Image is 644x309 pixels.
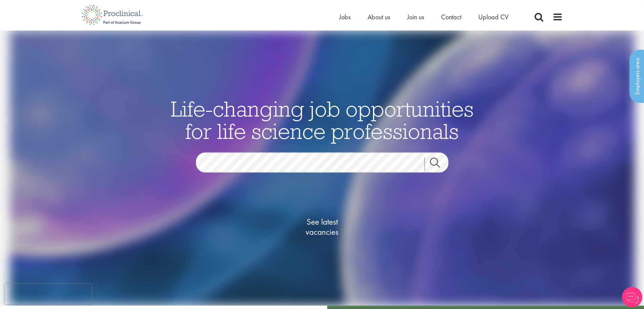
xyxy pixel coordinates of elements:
[424,157,454,171] a: Job search submit button
[9,30,635,306] img: candidate home
[478,13,508,21] a: Upload CV
[171,95,474,144] span: Life-changing job opportunities for life science professionals
[368,13,390,21] a: About us
[441,13,461,21] a: Contact
[407,13,424,21] a: Join us
[622,287,642,307] img: Chatbot
[5,284,91,304] iframe: reCAPTCHA
[339,13,351,21] a: Jobs
[288,189,356,264] a: See latestvacancies
[288,217,356,237] span: See latest vacancies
